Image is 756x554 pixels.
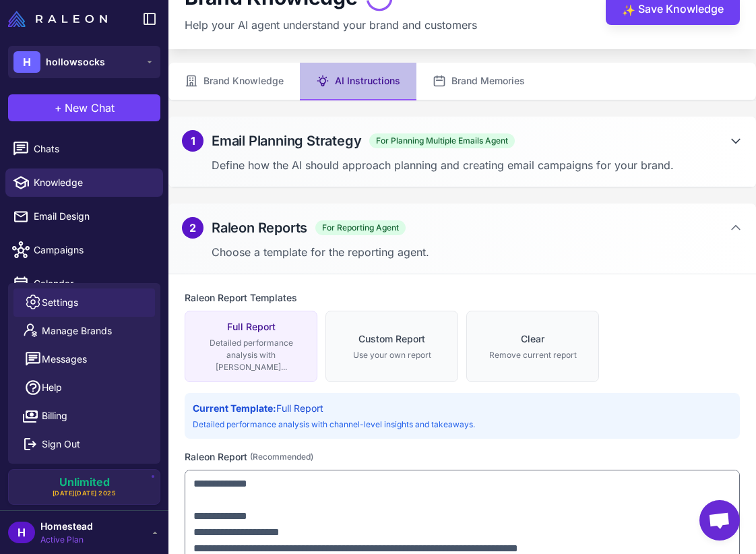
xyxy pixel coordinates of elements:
span: Manage Brands [42,324,112,338]
span: Unlimited [59,476,110,487]
p: Help your AI agent understand your brand and customers [185,17,477,33]
p: Choose a template for the reporting agent. [212,244,743,260]
span: Homestead [40,519,93,534]
span: + [55,100,62,116]
button: Full ReportDetailed performance analysis with [PERSON_NAME]... [185,311,317,382]
button: AI Instructions [300,63,416,100]
a: Raleon Logo [8,11,113,27]
span: Campaigns [34,243,152,257]
span: For Reporting Agent [315,220,406,235]
span: Email Design [34,209,152,224]
div: H [8,522,35,543]
p: Detailed performance analysis with channel-level insights and takeaways. [193,419,732,431]
span: Chats [34,142,152,156]
div: 1 [182,130,203,152]
a: Calendar [5,270,163,298]
label: Raleon Report Templates [185,290,740,305]
p: Define how the AI should approach planning and creating email campaigns for your brand. [212,157,743,173]
p: Full Report [193,401,732,416]
span: New Chat [65,100,115,116]
label: Raleon Report [185,450,740,464]
div: Open chat [699,500,740,541]
button: +New Chat [8,94,160,121]
div: Use your own report [334,349,449,361]
span: Knowledge [34,175,152,190]
div: Custom Report [334,332,449,346]
div: H [13,51,40,73]
span: Sign Out [42,437,80,452]
button: Custom ReportUse your own report [325,311,458,382]
a: Help [13,373,155,402]
strong: Current Template: [193,402,276,414]
div: Clear [475,332,590,346]
button: ClearRemove current report [466,311,599,382]
span: hollowsocks [46,55,105,69]
div: Full Report [193,319,309,334]
a: Chats [5,135,163,163]
h2: Raleon Reports [212,218,307,238]
span: Calendar [34,276,152,291]
span: (Recommended) [250,451,313,463]
button: Brand Knowledge [168,63,300,100]
div: 2 [182,217,203,239]
h2: Email Planning Strategy [212,131,361,151]
button: Brand Memories [416,63,541,100]
span: [DATE][DATE] 2025 [53,489,117,498]
div: Detailed performance analysis with [PERSON_NAME]... [193,337,309,373]
a: Knowledge [5,168,163,197]
span: Help [42,380,62,395]
img: Raleon Logo [8,11,107,27]
span: Messages [42,352,87,367]
a: Campaigns [5,236,163,264]
span: Settings [42,295,78,310]
span: Billing [42,408,67,423]
button: Hhollowsocks [8,46,160,78]
button: Messages [13,345,155,373]
button: Sign Out [13,430,155,458]
span: For Planning Multiple Emails Agent [369,133,515,148]
a: Email Design [5,202,163,230]
span: Active Plan [40,534,93,546]
span: ✨ [622,2,633,13]
div: Remove current report [475,349,590,361]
